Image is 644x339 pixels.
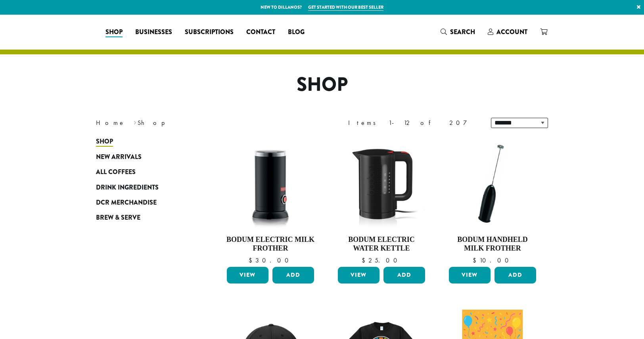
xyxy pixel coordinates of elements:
[362,256,368,264] span: $
[434,25,481,38] a: Search
[96,137,113,147] span: Shop
[473,256,512,264] bdi: 10.00
[96,180,191,195] a: Drink Ingredients
[288,27,305,37] span: Blog
[185,27,234,37] span: Subscriptions
[447,138,538,264] a: Bodum Handheld Milk Frother $10.00
[450,27,475,36] span: Search
[338,267,379,283] a: View
[96,195,191,210] a: DCR Merchandise
[336,138,427,229] img: DP3955.01.png
[134,115,136,128] span: ›
[308,4,383,11] a: Get started with our best seller
[90,73,554,96] h1: Shop
[362,256,401,264] bdi: 25.00
[249,256,292,264] bdi: 30.00
[348,118,479,128] div: Items 1-12 of 207
[96,119,125,127] a: Home
[447,236,538,253] h4: Bodum Handheld Milk Frother
[99,26,129,38] a: Shop
[447,138,538,229] img: DP3927.01-002.png
[135,27,172,37] span: Businesses
[496,27,527,36] span: Account
[96,213,140,223] span: Brew & Serve
[96,167,136,177] span: All Coffees
[96,198,157,208] span: DCR Merchandise
[96,210,191,225] a: Brew & Serve
[246,27,275,37] span: Contact
[225,138,316,264] a: Bodum Electric Milk Frother $30.00
[336,236,427,253] h4: Bodum Electric Water Kettle
[225,138,316,229] img: DP3954.01-002.png
[96,118,310,128] nav: Breadcrumb
[96,152,142,162] span: New Arrivals
[473,256,479,264] span: $
[336,138,427,264] a: Bodum Electric Water Kettle $25.00
[249,256,255,264] span: $
[225,236,316,253] h4: Bodum Electric Milk Frother
[272,267,314,283] button: Add
[96,134,191,149] a: Shop
[96,149,191,165] a: New Arrivals
[383,267,425,283] button: Add
[96,183,159,193] span: Drink Ingredients
[105,27,123,37] span: Shop
[227,267,268,283] a: View
[449,267,491,283] a: View
[96,165,191,180] a: All Coffees
[494,267,536,283] button: Add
